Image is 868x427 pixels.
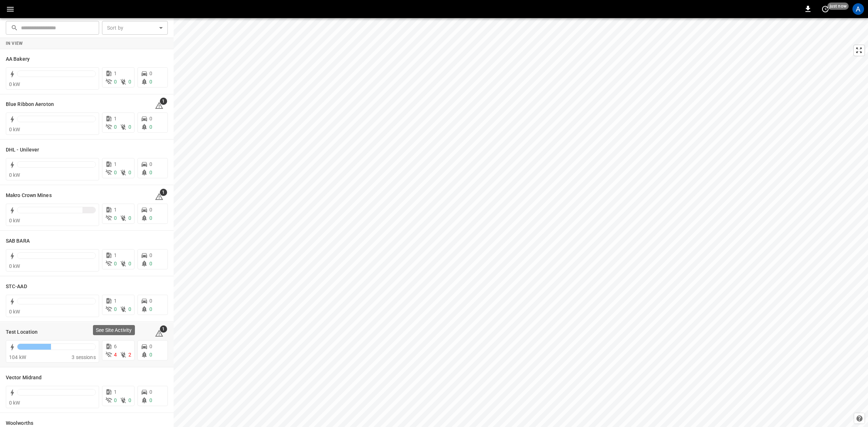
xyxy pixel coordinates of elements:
[9,172,20,178] span: 0 kW
[128,352,131,358] span: 2
[160,98,167,105] span: 1
[114,352,117,358] span: 4
[128,261,131,266] span: 0
[149,261,152,266] span: 0
[149,170,152,175] span: 0
[114,124,117,130] span: 0
[827,3,849,10] span: just now
[149,389,152,395] span: 0
[114,389,117,395] span: 1
[9,354,26,360] span: 104 kW
[149,161,152,167] span: 0
[114,252,117,258] span: 1
[114,306,117,312] span: 0
[114,261,117,266] span: 0
[6,101,54,108] h6: Blue Ribbon Aeroton
[149,215,152,221] span: 0
[114,298,117,304] span: 1
[114,71,117,76] span: 1
[149,306,152,312] span: 0
[174,18,868,427] canvas: Map
[114,343,117,349] span: 6
[9,218,20,223] span: 0 kW
[9,263,20,269] span: 0 kW
[9,400,20,406] span: 0 kW
[852,3,864,15] div: profile-icon
[6,41,23,46] strong: In View
[114,397,117,403] span: 0
[114,116,117,121] span: 1
[9,81,20,87] span: 0 kW
[128,306,131,312] span: 0
[149,207,152,213] span: 0
[72,354,96,360] span: 3 sessions
[114,161,117,167] span: 1
[820,3,831,15] button: set refresh interval
[128,124,131,130] span: 0
[160,189,167,196] span: 1
[9,127,20,132] span: 0 kW
[128,397,131,403] span: 0
[114,207,117,213] span: 1
[149,79,152,85] span: 0
[9,309,20,315] span: 0 kW
[6,146,39,154] h6: DHL - Unilever
[128,170,131,175] span: 0
[114,215,117,221] span: 0
[114,170,117,175] span: 0
[128,79,131,85] span: 0
[96,326,132,334] p: See Site Activity
[149,124,152,130] span: 0
[6,328,38,336] h6: Test Location
[6,55,30,63] h6: AA Bakery
[149,343,152,349] span: 0
[149,252,152,258] span: 0
[114,79,117,85] span: 0
[6,283,27,291] h6: STC-AAD
[6,374,42,382] h6: Vector Midrand
[149,71,152,76] span: 0
[160,325,167,333] span: 1
[149,298,152,304] span: 0
[149,397,152,403] span: 0
[149,352,152,358] span: 0
[6,192,52,200] h6: Makro Crown Mines
[149,116,152,121] span: 0
[128,215,131,221] span: 0
[6,237,30,245] h6: SAB BARA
